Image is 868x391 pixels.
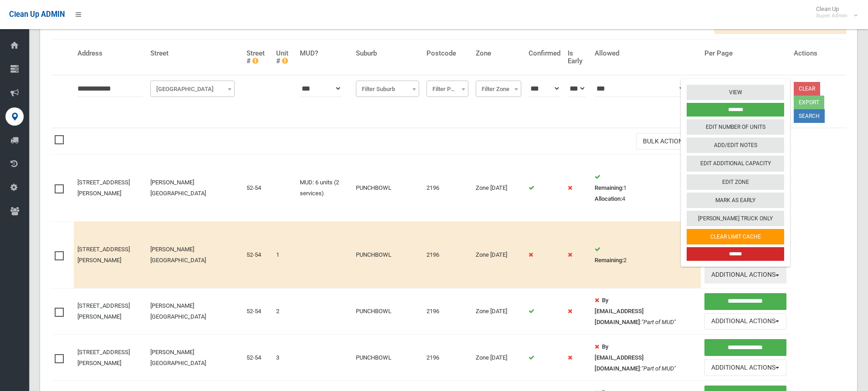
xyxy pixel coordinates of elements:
td: 2196 [423,222,472,289]
h4: Street [150,50,239,57]
td: PUNCHBOWL [352,288,423,335]
h4: Actions [794,50,843,57]
td: 52-54 [243,222,272,289]
small: Super Admin [816,12,847,19]
td: 2196 [423,288,472,335]
button: Additional Actions [704,267,786,284]
h4: Address [77,50,143,57]
td: 52-54 [243,335,272,381]
span: Filter Postcode [429,83,466,96]
h4: Postcode [426,50,468,57]
a: [PERSON_NAME] Truck Only [687,211,784,226]
strong: Remaining: [595,257,623,264]
h4: Per Page [704,50,786,57]
td: : [591,335,701,381]
a: Clear [794,82,820,96]
h4: Is Early [568,50,587,65]
span: Filter Suburb [358,83,417,96]
td: PUNCHBOWL [352,222,423,289]
h4: Zone [476,50,521,57]
td: 1 4 [591,155,701,222]
span: Filter Street [150,81,235,97]
td: : [591,288,701,335]
a: Add/Edit Notes [687,137,784,153]
strong: By [EMAIL_ADDRESS][DOMAIN_NAME] [595,297,644,325]
td: 1 [272,222,296,289]
td: [PERSON_NAME][GEOGRAPHIC_DATA] [147,222,243,289]
td: Zone [DATE] [472,155,525,222]
td: Zone [DATE] [472,288,525,335]
span: Filter Suburb [356,81,419,97]
span: Filter Zone [478,83,519,96]
h4: Allowed [595,50,698,57]
td: 3 [272,335,296,381]
td: 2196 [423,155,472,222]
a: Clear Limit Cache [687,229,784,244]
td: [PERSON_NAME][GEOGRAPHIC_DATA] [147,288,243,335]
td: Zone [DATE] [472,222,525,289]
span: Filter Zone [476,81,521,97]
em: "Part of MUD" [642,365,676,372]
span: Clean Up ADMIN [9,10,65,19]
h4: Unit # [276,50,293,65]
a: [STREET_ADDRESS][PERSON_NAME] [77,179,130,197]
td: [PERSON_NAME][GEOGRAPHIC_DATA] [147,155,243,222]
a: Mark As Early [687,193,784,208]
span: Clean Up [812,5,857,19]
button: Additional Actions [704,313,786,330]
a: Edit Additional Capacity [687,156,784,171]
td: PUNCHBOWL [352,335,423,381]
td: 52-54 [243,288,272,335]
a: Edit Zone [687,174,784,189]
td: 2196 [423,335,472,381]
strong: By [EMAIL_ADDRESS][DOMAIN_NAME] [595,343,644,372]
td: 2 [591,222,701,289]
td: Zone [DATE] [472,335,525,381]
a: [STREET_ADDRESS][PERSON_NAME] [77,302,130,320]
h4: Suburb [356,50,419,57]
td: MUD: 6 units (2 services) [296,155,352,222]
a: Edit Number of Units [687,119,784,135]
td: [PERSON_NAME][GEOGRAPHIC_DATA] [147,335,243,381]
td: 52-54 [243,155,272,222]
strong: Allocation: [595,195,622,202]
em: "Part of MUD" [642,319,676,325]
button: Additional Actions [704,359,786,376]
a: [STREET_ADDRESS][PERSON_NAME] [77,246,130,264]
h4: Confirmed [529,50,560,57]
h4: Street # [247,50,269,65]
button: Search [794,109,825,123]
h4: MUD? [300,50,349,57]
strong: Remaining: [595,184,623,191]
td: PUNCHBOWL [352,155,423,222]
button: Export [794,96,824,109]
button: Bulk Actions [636,133,697,150]
td: 2 [272,288,296,335]
a: [STREET_ADDRESS][PERSON_NAME] [77,349,130,366]
span: Filter Postcode [426,81,468,97]
a: View [687,85,784,100]
span: Filter Street [153,83,232,96]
